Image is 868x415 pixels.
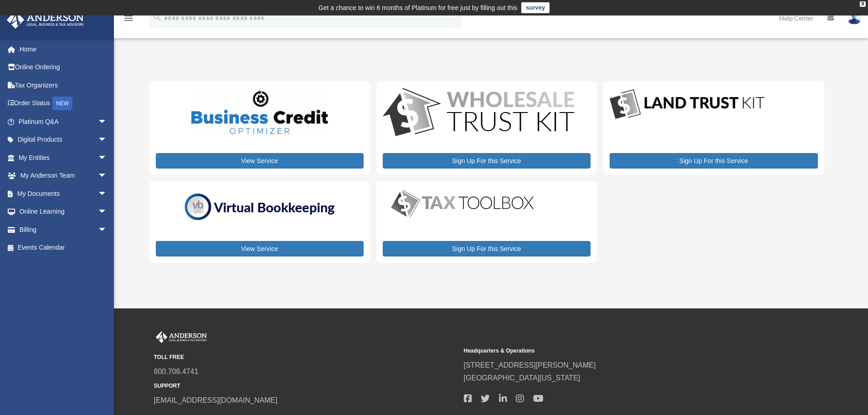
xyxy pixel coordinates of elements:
[383,241,591,256] a: Sign Up For this Service
[464,374,580,382] a: [GEOGRAPHIC_DATA][US_STATE]
[6,76,121,94] a: Tax Organizers
[6,58,121,77] a: Online Ordering
[6,184,121,203] a: My Documentsarrow_drop_down
[383,153,591,169] a: Sign Up For this Service
[6,203,121,221] a: Online Learningarrow_drop_down
[383,88,574,138] img: WS-Trust-Kit-lgo-1.jpg
[6,167,121,185] a: My Anderson Teamarrow_drop_down
[98,167,116,185] span: arrow_drop_down
[154,381,457,391] small: SUPPORT
[521,2,550,13] a: survey
[610,88,765,121] img: LandTrust_lgo-1.jpg
[98,184,116,203] span: arrow_drop_down
[860,1,866,7] div: close
[154,331,209,343] img: Anderson Advisors Platinum Portal
[464,346,767,356] small: Headquarters & Operations
[152,12,162,22] i: search
[98,220,116,239] span: arrow_drop_down
[154,368,199,375] a: 800.706.4741
[4,11,87,29] img: Anderson Advisors Platinum Portal
[52,97,72,110] div: NEW
[98,131,116,149] span: arrow_drop_down
[154,353,457,362] small: TOLL FREE
[154,396,277,404] a: [EMAIL_ADDRESS][DOMAIN_NAME]
[610,153,817,169] a: Sign Up For this Service
[98,149,116,167] span: arrow_drop_down
[98,203,116,221] span: arrow_drop_down
[464,361,596,369] a: [STREET_ADDRESS][PERSON_NAME]
[383,188,542,220] img: taxtoolbox_new-1.webp
[6,40,121,58] a: Home
[123,16,134,24] a: menu
[6,113,121,131] a: Platinum Q&Aarrow_drop_down
[6,239,121,257] a: Events Calendar
[847,11,861,25] img: User Pic
[318,2,518,13] div: Get a chance to win 6 months of Platinum for free just by filling out this
[98,113,116,131] span: arrow_drop_down
[156,153,364,169] a: View Service
[156,241,364,256] a: View Service
[6,220,121,239] a: Billingarrow_drop_down
[6,94,121,113] a: Order StatusNEW
[6,149,121,167] a: My Entitiesarrow_drop_down
[123,13,134,24] i: menu
[6,131,116,149] a: Digital Productsarrow_drop_down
